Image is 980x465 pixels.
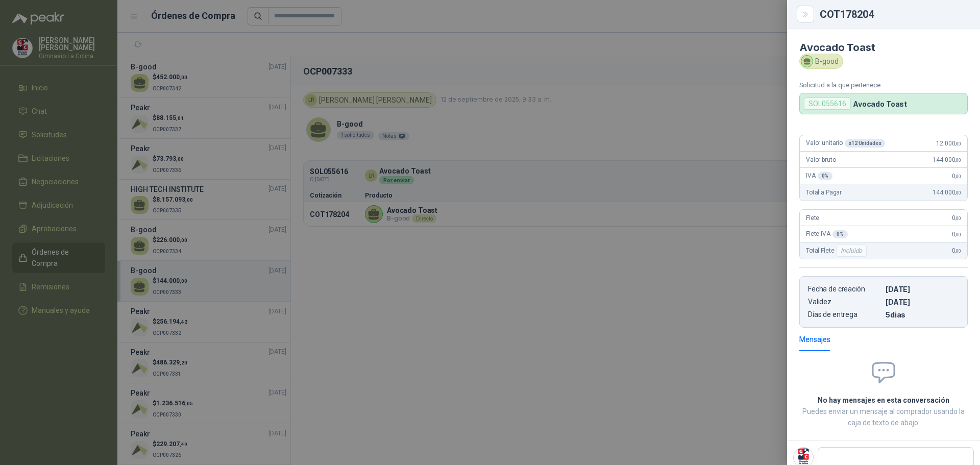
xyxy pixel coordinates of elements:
[799,395,968,406] h2: No hay mensajes en esta conversación
[799,334,830,345] div: Mensajes
[853,100,907,108] p: Avocado Toast
[955,141,961,146] span: ,00
[886,310,959,319] p: 5 dias
[836,244,867,257] div: Incluido
[808,310,881,319] p: Días de entrega
[806,172,832,180] span: IVA
[933,189,961,196] span: 144.000
[806,139,885,148] span: Valor unitario
[806,156,836,163] span: Valor bruto
[799,41,968,54] h4: Avocado Toast
[952,173,961,180] span: 0
[806,189,842,196] span: Total a Pagar
[808,298,881,306] p: Validez
[806,214,819,222] span: Flete
[845,139,885,148] div: x 12 Unidades
[933,156,961,163] span: 144.000
[955,190,961,195] span: ,00
[952,247,961,254] span: 0
[955,215,961,221] span: ,00
[804,97,851,110] div: SOL055616
[936,140,961,147] span: 12.000
[955,174,961,179] span: ,00
[799,8,812,20] button: Close
[955,248,961,254] span: ,00
[799,54,843,69] div: B-good
[820,9,968,19] div: COT178204
[806,244,869,257] span: Total Flete
[832,230,848,238] div: 0 %
[806,230,848,238] span: Flete IVA
[799,406,968,428] p: Puedes enviar un mensaje al comprador usando la caja de texto de abajo.
[952,231,961,238] span: 0
[955,157,961,163] span: ,00
[952,214,961,222] span: 0
[886,298,959,306] p: [DATE]
[808,285,881,293] p: Fecha de creación
[955,232,961,237] span: ,00
[886,285,959,293] p: [DATE]
[818,172,833,180] div: 0 %
[799,81,968,89] p: Solicitud a la que pertenece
